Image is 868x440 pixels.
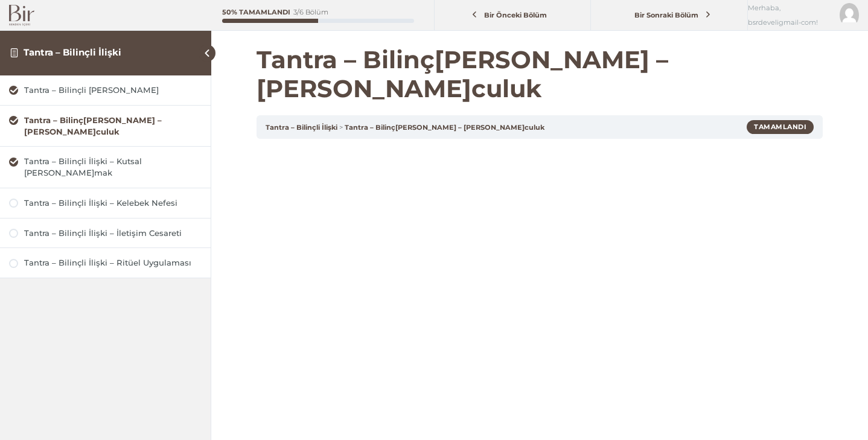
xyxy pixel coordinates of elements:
[9,84,202,96] a: Tantra – Bilinçli [PERSON_NAME]
[748,1,831,30] span: Merhaba, bsrdeveligmail-com!
[9,228,202,239] a: Tantra – Bilinçli İlişki – İletişim Cesareti
[24,228,202,239] div: Tantra – Bilinçli İlişki – İletişim Cesareti
[9,257,202,269] a: Tantra – Bilinçli İlişki – Ritüel Uygulaması
[257,45,823,103] h1: Tantra – Bilinç[PERSON_NAME] – [PERSON_NAME]culuk
[24,257,202,269] div: Tantra – Bilinçli İlişki – Ritüel Uygulaması
[266,123,337,132] a: Tantra – Bilinçli İlişki
[293,9,328,16] div: 3/6 Bölüm
[222,9,290,16] div: 50% Tamamlandı
[345,123,544,132] a: Tantra – Bilinç[PERSON_NAME] – [PERSON_NAME]culuk
[24,46,121,58] a: Tantra – Bilinçli İlişki
[627,11,705,19] span: Bir Sonraki Bölüm
[24,197,202,209] div: Tantra – Bilinçli İlişki – Kelebek Nefesi
[747,120,814,133] div: Tamamlandı
[24,115,202,138] div: Tantra – Bilinç[PERSON_NAME] – [PERSON_NAME]culuk
[594,4,744,27] a: Bir Sonraki Bölüm
[24,84,202,96] div: Tantra – Bilinçli [PERSON_NAME]
[24,156,202,179] div: Tantra – Bilinçli İlişki – Kutsal [PERSON_NAME]mak
[9,197,202,209] a: Tantra – Bilinçli İlişki – Kelebek Nefesi
[438,4,588,27] a: Bir Önceki Bölüm
[9,156,202,179] a: Tantra – Bilinçli İlişki – Kutsal [PERSON_NAME]mak
[9,5,34,26] img: Bir Logo
[477,11,554,19] span: Bir Önceki Bölüm
[9,115,202,138] a: Tantra – Bilinç[PERSON_NAME] – [PERSON_NAME]culuk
